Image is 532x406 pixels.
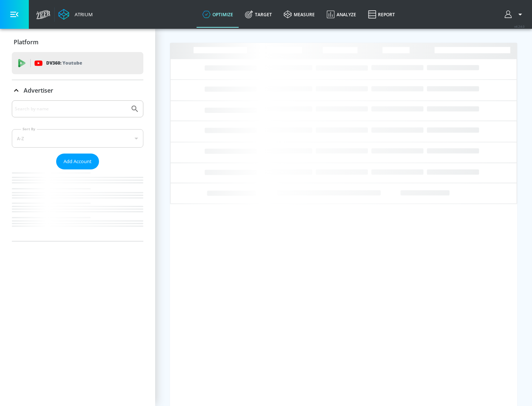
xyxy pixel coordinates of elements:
a: Report [362,1,401,28]
button: Add Account [56,154,99,169]
div: A-Z [12,129,143,148]
span: v 4.24.0 [514,24,525,28]
p: DV360: [46,59,82,67]
p: Advertiser [24,86,53,94]
div: DV360: Youtube [12,52,143,74]
span: Add Account [64,157,92,166]
a: optimize [197,1,239,28]
a: Atrium [58,9,93,20]
div: Atrium [72,11,93,18]
div: Advertiser [12,100,143,241]
div: Advertiser [12,80,143,101]
a: Target [239,1,278,28]
a: Analyze [321,1,362,28]
a: measure [278,1,321,28]
input: Search by name [15,104,127,114]
p: Platform [14,38,38,46]
nav: list of Advertiser [12,169,143,241]
div: Platform [12,32,143,52]
p: Youtube [62,59,82,67]
label: Sort By [21,127,37,131]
